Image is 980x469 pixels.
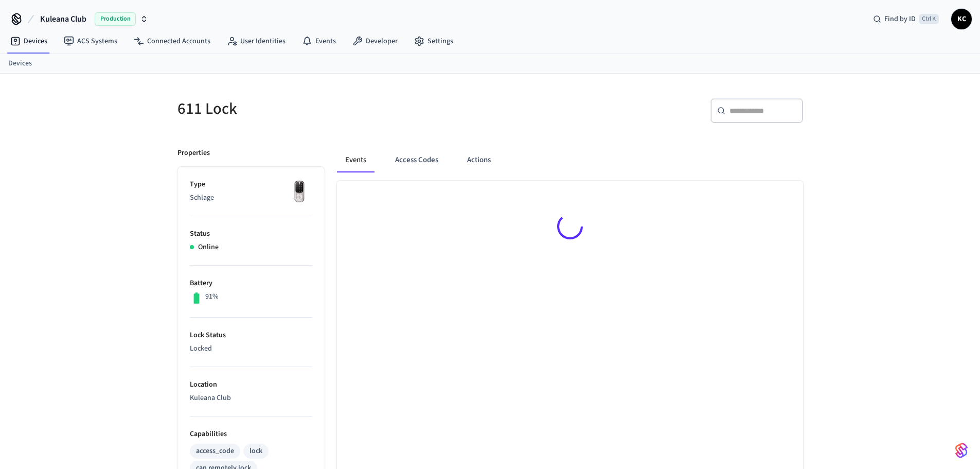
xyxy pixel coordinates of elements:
[955,442,968,459] img: SeamLogoGradient.69752ec5.svg
[459,148,499,172] button: Actions
[190,330,312,341] p: Lock Status
[40,13,86,25] span: Kuleana Club
[344,32,406,50] a: Developer
[177,148,210,159] p: Properties
[294,32,344,50] a: Events
[287,179,312,205] img: Yale Assure Touchscreen Wifi Smart Lock, Satin Nickel, Front
[190,278,312,289] p: Battery
[8,58,32,69] a: Devices
[952,10,971,28] span: KC
[190,193,312,203] p: Schlage
[177,98,484,119] h5: 611 Lock
[951,9,972,29] button: KC
[190,429,312,440] p: Capabilities
[95,12,136,26] span: Production
[198,242,219,253] p: Online
[387,148,447,172] button: Access Codes
[865,10,947,28] div: Find by IDCtrl K
[190,393,312,404] p: Kuleana Club
[190,343,312,354] p: Locked
[250,446,262,457] div: lock
[196,446,234,457] div: access_code
[190,179,312,190] p: Type
[884,14,916,24] span: Find by ID
[919,14,939,24] span: Ctrl K
[2,32,56,50] a: Devices
[337,148,375,172] button: Events
[190,379,312,390] p: Location
[406,32,461,50] a: Settings
[190,229,312,239] p: Status
[219,32,294,50] a: User Identities
[205,291,219,302] p: 91%
[126,32,219,50] a: Connected Accounts
[56,32,126,50] a: ACS Systems
[337,148,803,172] div: ant example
